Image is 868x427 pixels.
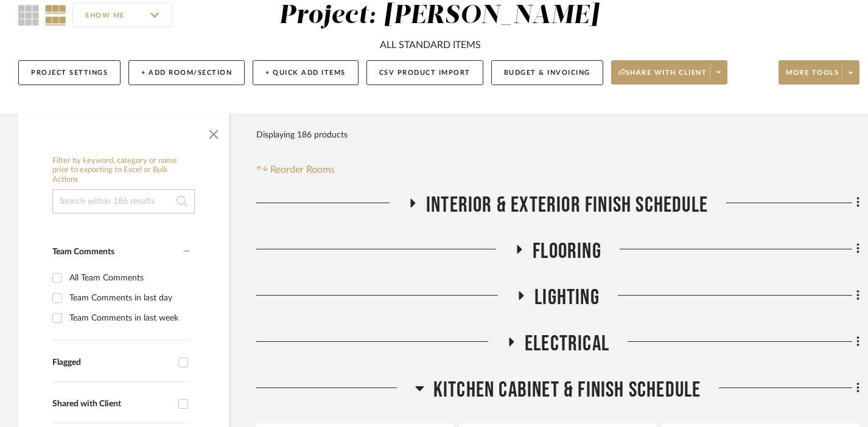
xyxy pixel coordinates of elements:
span: Electrical [525,331,609,357]
div: Team Comments in last day [69,288,186,308]
div: Displaying 186 products [256,123,348,147]
span: Reorder Rooms [270,162,335,177]
div: All Team Comments [69,268,186,288]
span: Kitchen Cabinet & Finish Schedule [433,377,701,403]
div: Shared with Client [52,399,172,409]
button: Reorder Rooms [256,162,335,177]
span: More tools [786,68,839,86]
div: ALL STANDARD ITEMS [380,38,481,52]
div: Flagged [52,358,172,368]
span: Flooring [533,238,601,265]
span: Share with client [618,68,707,86]
button: + Quick Add Items [253,60,359,85]
button: CSV Product Import [366,60,483,85]
button: Close [201,120,226,144]
button: Project Settings [18,60,121,85]
div: Team Comments in last week [69,308,186,328]
span: Lighting [534,285,600,311]
button: More tools [779,60,859,85]
button: + Add Room/Section [128,60,245,85]
input: Search within 186 results [52,189,195,213]
button: Share with client [611,60,728,85]
span: Team Comments [52,248,114,256]
button: Budget & Invoicing [491,60,603,85]
div: Project: [PERSON_NAME] [279,3,599,29]
h6: Filter by keyword, category or name prior to exporting to Excel or Bulk Actions [52,156,195,185]
span: Interior & Exterior Finish Schedule [426,192,708,218]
